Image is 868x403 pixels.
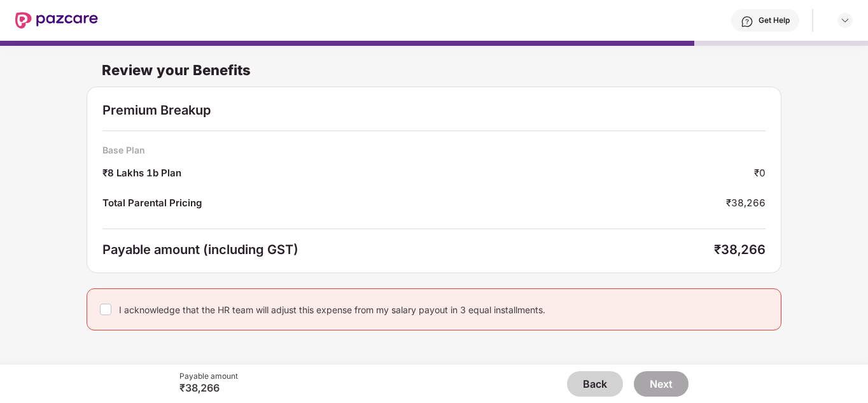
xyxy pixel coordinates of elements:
div: Get Help [759,15,790,25]
div: ₹8 Lakhs 1b Plan [102,166,181,183]
div: ₹38,266 [714,242,766,257]
div: Premium Breakup [102,103,765,118]
img: svg+xml;base64,PHN2ZyBpZD0iSGVscC0zMngzMiIgeG1sbnM9Imh0dHA6Ly93d3cudzMub3JnLzIwMDAvc3ZnIiB3aWR0aD... [741,15,753,28]
div: ₹38,266 [726,196,766,213]
div: Payable amount [179,371,238,381]
button: Next [634,371,689,397]
div: I acknowledge that the HR team will adjust this expense from my salary payout in 3 equal installm... [119,304,545,316]
div: Total Parental Pricing [102,196,725,213]
img: New Pazcare Logo [15,12,98,29]
div: ₹0 [754,166,766,183]
div: Payable amount (including GST) [102,242,713,257]
div: Base Plan [102,144,765,156]
img: svg+xml;base64,PHN2ZyBpZD0iRHJvcGRvd24tMzJ4MzIiIHhtbG5zPSJodHRwOi8vd3d3LnczLm9yZy8yMDAwL3N2ZyIgd2... [840,15,850,25]
button: Back [567,371,623,397]
div: ₹38,266 [179,381,238,394]
div: Review your Benefits [87,46,781,87]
